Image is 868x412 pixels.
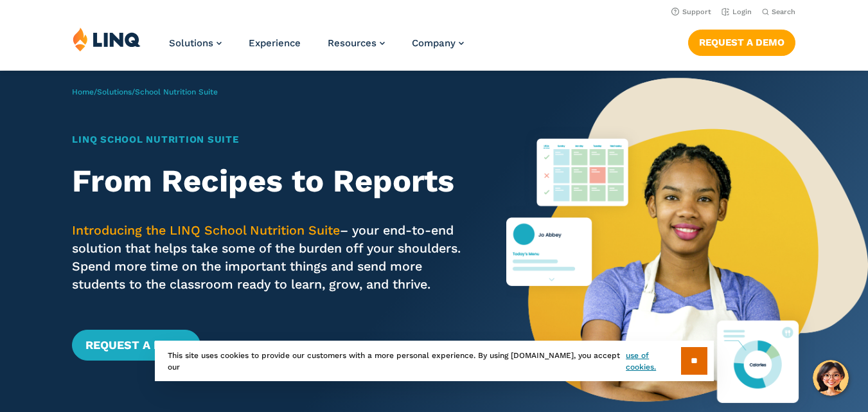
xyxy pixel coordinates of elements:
[722,8,752,16] a: Login
[671,8,711,16] a: Support
[72,223,340,238] span: Introducing the LINQ School Nutrition Suite
[762,7,795,17] button: Open Search Bar
[97,87,132,96] a: Solutions
[169,27,464,69] nav: Primary Navigation
[249,37,301,49] a: Experience
[813,360,849,396] button: Hello, have a question? Let’s chat.
[688,27,795,55] nav: Button Navigation
[328,37,385,49] a: Resources
[412,37,456,49] span: Company
[169,37,222,49] a: Solutions
[73,27,141,51] img: LINQ | K‑12 Software
[72,87,94,96] a: Home
[72,132,470,147] h1: LINQ School Nutrition Suite
[135,87,218,96] span: School Nutrition Suite
[72,163,470,199] h2: From Recipes to Reports
[688,30,795,55] a: Request a Demo
[412,37,464,49] a: Company
[72,222,470,294] p: – your end-to-end solution that helps take some of the burden off your shoulders. Spend more time...
[169,37,213,49] span: Solutions
[72,87,218,96] span: / /
[328,37,376,49] span: Resources
[72,330,200,361] a: Request a Demo
[626,350,680,373] a: use of cookies.
[772,8,795,16] span: Search
[155,341,714,381] div: This site uses cookies to provide our customers with a more personal experience. By using [DOMAIN...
